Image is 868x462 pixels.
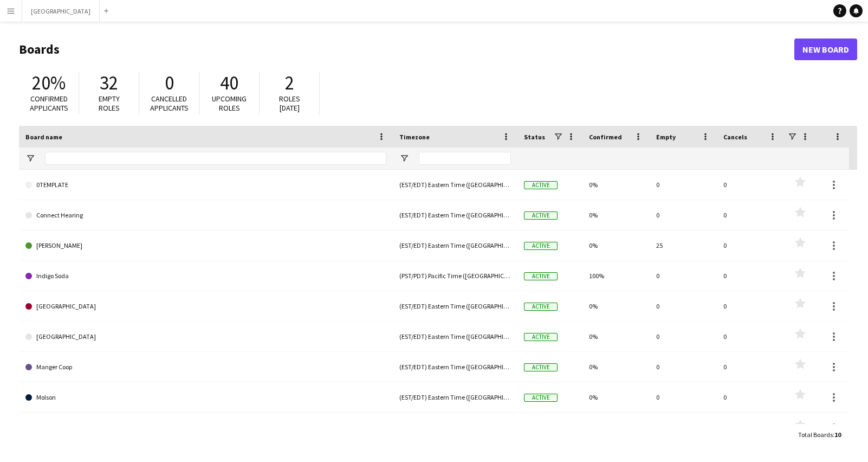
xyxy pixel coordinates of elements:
div: 0 [717,230,784,260]
div: 0% [582,352,650,382]
div: 0% [582,291,650,321]
div: 0 [717,382,784,412]
input: Timezone Filter Input [419,152,511,165]
h1: Boards [19,41,794,57]
a: [PERSON_NAME] [25,230,386,261]
div: 3 [650,413,717,442]
span: Confirmed [589,133,622,141]
a: [GEOGRAPHIC_DATA] [25,291,386,322]
div: 0 [650,200,717,230]
div: 0 [717,413,784,442]
span: 2 [285,71,294,95]
div: (EST/EDT) Eastern Time ([GEOGRAPHIC_DATA] & [GEOGRAPHIC_DATA]) [393,352,517,382]
div: 0% [582,322,650,351]
span: Upcoming roles [212,94,247,113]
div: (EST/EDT) Eastern Time ([GEOGRAPHIC_DATA] & [GEOGRAPHIC_DATA]) [393,291,517,321]
span: Active [524,333,558,341]
div: 0% [582,382,650,412]
a: Septieme [25,413,386,443]
button: Open Filter Menu [25,153,35,163]
span: Active [524,242,558,250]
div: 0 [717,291,784,321]
div: 0 [717,352,784,382]
span: 20% [32,71,66,95]
span: Cancelled applicants [150,94,189,113]
span: Board name [25,133,62,141]
span: Active [524,181,558,189]
a: 0TEMPLATE [25,170,386,200]
span: 0 [165,71,174,95]
span: Confirmed applicants [30,94,68,113]
span: 40 [220,71,238,95]
span: Timezone [399,133,430,141]
div: 0% [582,413,650,442]
span: Active [524,211,558,220]
div: (EST/EDT) Eastern Time ([GEOGRAPHIC_DATA] & [GEOGRAPHIC_DATA]) [393,322,517,351]
span: Total Boards [798,431,833,439]
a: Indigo Soda [25,261,386,291]
a: New Board [794,39,857,60]
div: 0 [717,322,784,351]
span: 32 [100,71,118,95]
button: [GEOGRAPHIC_DATA] [22,1,100,22]
div: 25 [650,230,717,260]
span: Active [524,394,558,402]
div: 0 [717,261,784,291]
div: 0% [582,230,650,260]
span: Roles [DATE] [279,94,300,113]
div: (EST/EDT) Eastern Time ([GEOGRAPHIC_DATA] & [GEOGRAPHIC_DATA]) [393,200,517,230]
span: Status [524,133,545,141]
div: 0 [650,291,717,321]
div: (EST/EDT) Eastern Time ([GEOGRAPHIC_DATA] & [GEOGRAPHIC_DATA]) [393,230,517,260]
div: : [798,424,841,445]
a: Molson [25,382,386,413]
div: 0 [717,170,784,200]
a: [GEOGRAPHIC_DATA] [25,322,386,352]
a: Connect Hearing [25,200,386,230]
div: (PST/PDT) Pacific Time ([GEOGRAPHIC_DATA] & [GEOGRAPHIC_DATA]) [393,261,517,291]
span: Active [524,303,558,311]
span: Empty roles [99,94,120,113]
span: 10 [834,431,841,439]
div: 0% [582,200,650,230]
div: 0 [650,382,717,412]
div: 0 [650,352,717,382]
input: Board name Filter Input [45,152,386,165]
span: Cancels [723,133,747,141]
div: 0 [650,322,717,351]
div: 0% [582,170,650,200]
span: Active [524,363,558,371]
div: (EST/EDT) Eastern Time ([GEOGRAPHIC_DATA] & [GEOGRAPHIC_DATA]) [393,382,517,412]
div: 0 [650,261,717,291]
span: Empty [656,133,676,141]
div: 100% [582,261,650,291]
a: Manger Coop [25,352,386,382]
div: 0 [650,170,717,200]
button: Open Filter Menu [399,153,409,163]
div: (EST/EDT) Eastern Time ([GEOGRAPHIC_DATA] & [GEOGRAPHIC_DATA]) [393,413,517,442]
div: (EST/EDT) Eastern Time ([GEOGRAPHIC_DATA] & [GEOGRAPHIC_DATA]) [393,170,517,200]
div: 0 [717,200,784,230]
span: Active [524,272,558,280]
